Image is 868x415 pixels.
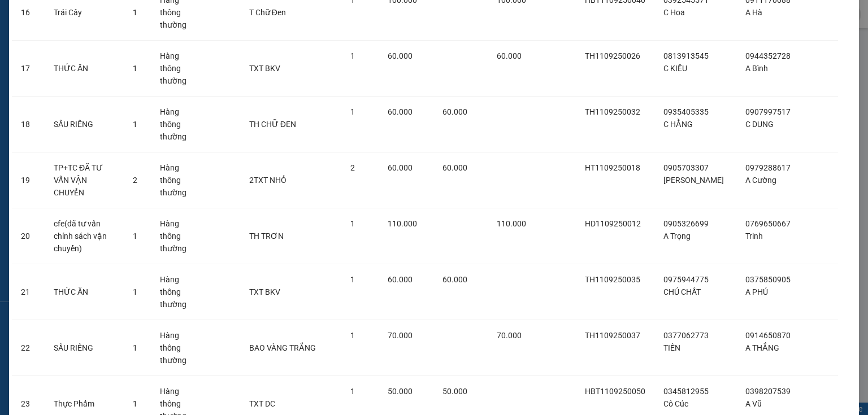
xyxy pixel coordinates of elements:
td: SẦU RIÊNG [45,97,124,152]
td: Hàng thông thường [151,208,202,264]
span: 0769650667 [745,219,791,228]
span: TH CHỮ ĐEN [249,120,296,129]
span: 0975944775 [663,275,709,284]
span: 1 [133,287,137,296]
span: 0907997517 [745,107,791,116]
span: TH1109250035 [585,275,640,284]
td: Hàng thông thường [151,41,202,97]
span: 60.000 [442,163,467,172]
span: C KIỀU [663,64,687,73]
span: A Bình [745,64,768,73]
td: 19 [12,152,45,208]
span: 0979288617 [745,163,791,172]
span: 1 [133,8,137,17]
span: 60.000 [442,275,467,284]
span: TH1109250037 [585,331,640,340]
span: 2 [133,176,137,185]
span: 1 [350,275,355,284]
span: Gửi: [55,6,165,30]
td: TP+TC ĐÃ TƯ VẤN VẬN CHUYỂN [45,152,124,208]
span: 0813913545 [663,51,709,60]
span: TD1109250048 - [55,45,140,75]
span: 50.000 [388,387,413,396]
span: A Hà [745,8,762,17]
span: Trinh [745,231,763,241]
span: TXT BKV [249,64,280,73]
span: T Chữ Đen [249,8,286,17]
span: 2TXT NHỎ [249,176,287,185]
td: Hàng thông thường [151,152,202,208]
span: 0905326699 [663,219,709,228]
span: TXT DC [249,399,275,408]
td: Hàng thông thường [151,97,202,152]
span: TXT BKV [249,287,280,296]
span: 60.000 [388,51,413,60]
span: C HẰNG [663,120,693,129]
span: 0345812955 [663,387,709,396]
span: TH1109250026 [585,51,640,60]
span: 20:37:50 [DATE] [66,65,132,75]
span: 0375850905 [745,275,791,284]
span: A Cường [745,176,776,185]
td: 18 [12,97,45,152]
span: 60.000 [388,107,413,116]
span: HD1109250012 [585,219,641,228]
span: HT1109250018 [585,163,640,172]
span: 0905703307 [663,163,709,172]
span: 1 [133,399,137,408]
span: 50.000 [442,387,467,396]
span: 0944352728 [745,51,791,60]
span: 1 [133,231,137,241]
span: 60.000 [497,51,522,60]
span: 1 [350,219,355,228]
span: 1 [350,387,355,396]
span: TIẾN [663,343,680,352]
span: 60.000 [388,275,413,284]
span: HBT1109250050 [585,387,645,396]
span: CHÚ CHẤT [663,287,701,296]
span: vinhquang.tienoanh - In: [55,55,140,75]
td: cfe(đã tư vấn chính sách vận chuyển) [45,208,124,264]
span: TH TRƠN [249,231,284,241]
span: 1 [133,343,137,352]
span: 60.000 [442,107,467,116]
span: 1 [133,64,137,73]
td: Hàng thông thường [151,320,202,376]
span: [GEOGRAPHIC_DATA] [55,19,165,30]
td: 21 [12,264,45,320]
span: C DUNG [745,120,774,129]
span: A Trọng [663,231,691,241]
td: 20 [12,208,45,264]
td: SẦU RIÊNG [45,320,124,376]
span: 1 [350,51,355,60]
span: TH1109250032 [585,107,640,116]
span: 0914650870 [745,331,791,340]
span: A PHÚ [745,287,768,296]
span: 1 [350,331,355,340]
span: 110.000 [388,219,417,228]
span: A Vũ [745,399,762,408]
td: 17 [12,41,45,97]
span: Cô Cúc [663,399,688,408]
span: 0935405335 [663,107,709,116]
span: [PERSON_NAME] [663,176,724,185]
span: 2 [350,163,355,172]
td: THỨC ĂN [45,264,124,320]
span: C Hoa [663,8,685,17]
span: 70.000 [388,331,413,340]
span: 0377062773 [663,331,709,340]
span: 1 [350,107,355,116]
td: THỨC ĂN [45,41,124,97]
span: 60.000 [388,163,413,172]
span: 70.000 [497,331,522,340]
td: Hàng thông thường [151,264,202,320]
span: 1 [133,120,137,129]
span: BAO VÀNG TRẮNG [249,343,316,352]
span: 0398207539 [745,387,791,396]
td: 22 [12,320,45,376]
span: 110.000 [497,219,526,228]
span: A THẮNG [745,343,779,352]
span: C Hoa - 0358481107 [55,33,140,42]
strong: Nhận: [16,81,137,143]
